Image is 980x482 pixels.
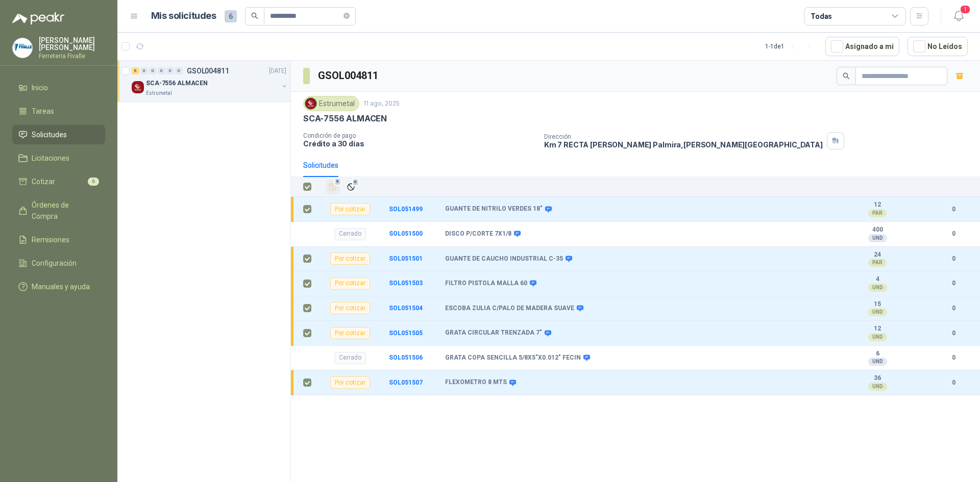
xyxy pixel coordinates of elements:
[12,102,105,121] a: Tareas
[445,230,511,238] b: DISCO P/CORTE 7X1/8
[303,139,536,148] p: Crédito a 30 días
[32,176,55,187] span: Cotizar
[32,153,69,164] span: Licitaciones
[445,354,581,362] b: GRATA COPA SENCILLA 5/8X5"X0.012" FECIN
[389,280,423,287] a: SOL051503
[225,10,237,22] span: 6
[939,205,968,214] b: 0
[939,328,968,338] b: 0
[330,376,370,389] div: Por cotizar
[12,277,105,296] a: Manuales y ayuda
[389,230,423,237] a: SOL051500
[908,37,968,56] button: No Leídos
[445,255,563,263] b: GUANTE DE CAUCHO INDUSTRIAL C-35
[175,67,183,74] div: 0
[842,325,913,333] b: 12
[544,133,823,140] p: Dirección
[868,358,887,366] div: UND
[32,129,67,140] span: Solicitudes
[389,206,423,213] a: SOL051499
[949,7,968,26] button: 1
[318,68,380,84] h3: GSOL004811
[842,300,913,309] b: 15
[303,160,338,171] div: Solicitudes
[939,229,968,239] b: 0
[544,140,823,149] p: Km 7 RECTA [PERSON_NAME] Palmira , [PERSON_NAME][GEOGRAPHIC_DATA]
[12,12,64,24] img: Logo peakr
[389,329,423,337] a: SOL051505
[344,13,350,19] span: close-circle
[12,172,105,191] a: Cotizar6
[330,302,370,314] div: Por cotizar
[939,378,968,388] b: 0
[326,180,340,194] button: Añadir
[843,72,850,80] span: search
[146,79,208,88] p: SCA-7556 ALMACEN
[32,106,54,117] span: Tareas
[32,258,77,269] span: Configuración
[842,374,913,383] b: 36
[825,37,899,56] button: Asignado a mi
[132,67,139,74] div: 6
[842,226,913,234] b: 400
[868,259,887,267] div: PAR
[868,209,887,217] div: PAR
[334,228,366,240] div: Cerrado
[149,67,157,74] div: 0
[12,78,105,97] a: Inicio
[811,11,832,22] div: Todas
[303,132,536,139] p: Condición de pago
[146,89,172,97] p: Estrumetal
[363,99,400,109] p: 11 ago, 2025
[389,305,423,312] b: SOL051504
[344,180,358,194] button: Ignorar
[12,230,105,249] a: Remisiones
[269,66,286,76] p: [DATE]
[842,201,913,209] b: 12
[330,252,370,265] div: Por cotizar
[330,203,370,215] div: Por cotizar
[12,125,105,144] a: Solicitudes
[445,329,542,337] b: GRATA CIRCULAR TRENZADA 7"
[12,195,105,226] a: Órdenes de Compra
[868,284,887,292] div: UND
[88,177,99,186] span: 6
[868,234,887,242] div: UND
[842,275,913,284] b: 4
[868,383,887,391] div: UND
[39,53,105,59] p: Ferreteria Fivalle
[445,280,527,288] b: FILTRO PISTOLA MALLA 60
[303,96,359,111] div: Estrumetal
[32,234,69,245] span: Remisiones
[445,305,574,313] b: ESCOBA ZULIA C/PALO DE MADERA SUAVE
[158,67,165,74] div: 0
[132,65,288,97] a: 6 0 0 0 0 0 GSOL004811[DATE] Company LogoSCA-7556 ALMACENEstrumetal
[868,308,887,316] div: UND
[960,5,971,14] span: 1
[303,113,387,124] p: SCA-7556 ALMACEN
[39,37,105,51] p: [PERSON_NAME] [PERSON_NAME]
[389,379,423,386] a: SOL051507
[166,67,174,74] div: 0
[939,278,968,288] b: 0
[32,281,90,292] span: Manuales y ayuda
[445,378,507,387] b: FLEXOMETRO 8 MTS
[12,253,105,273] a: Configuración
[305,98,316,109] img: Company Logo
[389,255,423,262] a: SOL051501
[330,277,370,290] div: Por cotizar
[330,327,370,339] div: Por cotizar
[187,67,229,74] p: GSOL004811
[389,354,423,361] a: SOL051506
[939,303,968,313] b: 0
[140,67,148,74] div: 0
[13,38,32,58] img: Company Logo
[344,11,350,21] span: close-circle
[32,82,48,93] span: Inicio
[842,251,913,259] b: 24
